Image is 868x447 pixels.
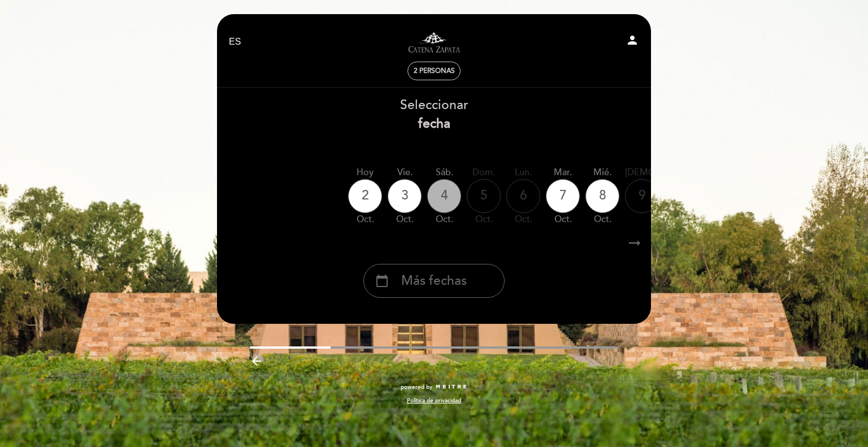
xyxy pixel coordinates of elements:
[506,179,540,213] div: 6
[467,179,501,213] div: 5
[348,213,382,226] div: oct.
[388,213,422,226] div: oct.
[363,27,505,58] a: Visitas y degustaciones en La Pirámide
[506,213,540,226] div: oct.
[625,213,727,226] div: oct.
[467,213,501,226] div: oct.
[407,397,461,405] a: Política de privacidad
[414,67,455,75] span: 2 personas
[401,383,467,391] a: powered by
[427,213,461,226] div: oct.
[585,166,619,179] div: mié.
[625,166,727,179] div: [DEMOGRAPHIC_DATA].
[546,166,580,179] div: mar.
[348,166,382,179] div: Hoy
[375,271,389,290] i: calendar_today
[348,179,382,213] div: 2
[626,33,639,47] i: person
[585,213,619,226] div: oct.
[626,231,643,255] i: arrow_right_alt
[626,33,639,51] button: person
[506,166,540,179] div: lun.
[250,354,263,368] i: arrow_backward
[388,166,422,179] div: vie.
[216,96,652,133] div: Seleccionar
[546,213,580,226] div: oct.
[427,166,461,179] div: sáb.
[418,116,450,132] b: fecha
[435,384,467,390] img: MEITRE
[625,179,659,213] div: 9
[467,166,501,179] div: dom.
[401,272,467,290] span: Más fechas
[585,179,619,213] div: 8
[401,383,432,391] span: powered by
[427,179,461,213] div: 4
[546,179,580,213] div: 7
[388,179,422,213] div: 3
